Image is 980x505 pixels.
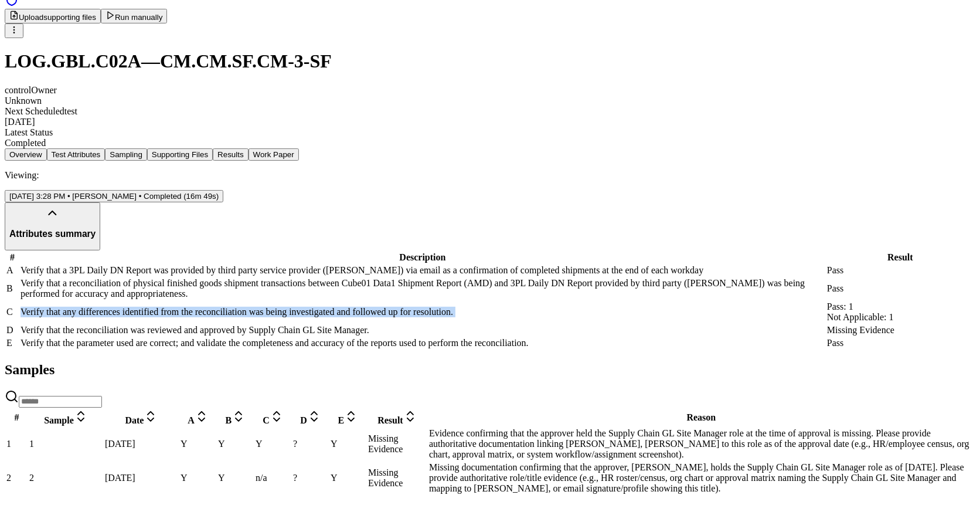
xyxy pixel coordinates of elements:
[5,50,975,72] h1: LOG.GBL.C02A — CM.CM.SF.CM-3-SF
[125,415,144,425] span: Date
[338,415,345,425] span: E
[249,148,299,161] button: Work Paper
[429,428,974,460] div: Evidence confirming that the approver held the Supply Chain GL Site Manager role at the time of a...
[21,338,825,348] div: Verify that the parameter used are correct; and validate the completeness and accuracy of the rep...
[827,325,894,335] span: Missing Evidence
[300,415,307,425] span: D
[21,325,825,335] div: Verify that the reconciliation was reviewed and approved by Supply Chain GL Site Manager.
[6,324,19,336] td: D
[256,473,267,483] span: n/a
[6,277,19,300] td: B
[6,462,28,494] td: 2
[827,301,853,311] span: Pass: 1
[429,462,974,494] div: Missing documentation confirming that the approver, [PERSON_NAME], holds the Supply Chain GL Site...
[21,278,825,299] div: Verify that a reconciliation of physical finished goods shipment transactions between Cube01 Data...
[6,337,19,349] td: E
[44,415,74,425] span: Sample
[5,170,975,181] p: Viewing:
[827,265,843,275] span: Pass
[15,412,19,422] span: #
[827,312,894,322] span: Not Applicable: 1
[5,96,42,106] span: Unknown
[5,127,975,138] div: Latest Status
[5,138,975,148] div: Completed
[5,362,975,378] h2: Samples
[5,85,975,96] div: control Owner
[399,252,445,262] span: Description
[263,415,270,425] span: C
[218,473,225,483] span: Y
[256,439,263,449] span: Y
[5,106,975,117] div: Next Scheduled test
[188,415,195,425] span: A
[687,412,716,422] span: Reason
[10,252,15,262] span: #
[105,439,178,449] div: [DATE]
[331,439,338,449] span: Y
[5,190,223,202] button: [DATE] 3:28 PM • [PERSON_NAME] • Completed (16m 49s)
[101,9,168,23] button: Run manually
[368,467,427,489] div: Missing Evidence
[105,148,147,161] button: Sampling
[29,439,103,449] div: 1
[827,283,843,293] span: Pass
[5,117,975,127] div: [DATE]
[9,229,96,239] h3: Attributes summary
[368,433,427,455] div: Missing Evidence
[181,439,188,449] span: Y
[5,9,101,23] button: Uploadsupporting files
[6,428,28,460] td: 1
[105,473,178,483] div: [DATE]
[213,148,248,161] button: Results
[331,473,338,483] span: Y
[293,473,297,483] span: ?
[47,148,106,161] button: Test Attributes
[218,439,225,449] span: Y
[5,23,23,38] button: More Options
[181,473,188,483] span: Y
[887,252,913,262] span: Result
[827,338,843,348] span: Pass
[377,415,403,425] span: Result
[21,265,825,276] div: Verify that a 3PL Daily DN Report was provided by third party service provider ([PERSON_NAME]) vi...
[29,473,103,483] div: 2
[21,307,825,317] div: Verify that any differences identified from the reconciliation was being investigated and followe...
[5,202,100,250] button: Attributes summary
[293,439,297,449] span: ?
[6,301,19,323] td: C
[6,265,19,276] td: A
[226,415,232,425] span: B
[147,148,213,161] button: Supporting Files
[5,148,47,161] button: Overview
